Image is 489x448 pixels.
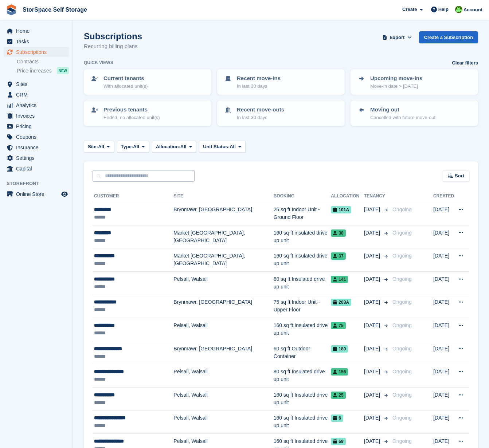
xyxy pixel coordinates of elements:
span: [DATE] [364,414,382,422]
span: Price increases [17,67,52,74]
td: Pelsall, Walsall [173,318,273,341]
td: 160 sq ft Insulated drive up unit [274,410,331,434]
td: Market [GEOGRAPHIC_DATA], [GEOGRAPHIC_DATA] [173,225,273,248]
span: Help [438,6,449,13]
span: 203a [331,299,351,306]
a: Clear filters [452,59,478,67]
td: [DATE] [433,295,454,318]
td: Market [GEOGRAPHIC_DATA], [GEOGRAPHIC_DATA] [173,248,273,272]
span: Ongoing [392,299,412,305]
span: Allocation: [156,143,180,150]
button: Allocation: All [152,141,196,153]
th: Booking [274,190,331,202]
span: [DATE] [364,275,382,283]
td: Pelsall, Walsall [173,387,273,410]
span: Ongoing [392,230,412,236]
p: In last 30 days [237,114,284,121]
a: menu [4,189,69,199]
a: menu [4,26,69,36]
p: Move-in date > [DATE] [370,83,422,90]
a: menu [4,153,69,163]
td: [DATE] [433,202,454,225]
span: All [180,143,187,150]
span: 75 [331,322,345,329]
a: menu [4,36,69,47]
p: Recent move-outs [237,106,284,114]
span: 69 [331,438,345,445]
span: Sort [455,172,464,180]
span: Subscriptions [16,47,60,57]
span: 141 [331,276,348,283]
td: 80 sq ft Insulated drive up unit [274,271,331,295]
a: menu [4,111,69,121]
span: Account [463,6,482,13]
td: Brynmawr, [GEOGRAPHIC_DATA] [173,202,273,225]
span: 6 [331,414,343,422]
span: Coupons [16,132,60,142]
span: Online Store [16,189,60,199]
td: 160 sq ft Insulated drive up unit [274,387,331,410]
span: Ongoing [392,369,412,374]
span: Storefront [7,180,73,187]
span: All [133,143,139,150]
a: menu [4,90,69,100]
p: Moving out [370,106,435,114]
td: [DATE] [433,225,454,248]
td: Pelsall, Walsall [173,271,273,295]
span: 101a [331,206,351,213]
span: Tasks [16,36,60,47]
a: Current tenants With allocated unit(s) [85,70,211,94]
td: 60 sq ft Outdoor Container [274,341,331,364]
span: Home [16,26,60,36]
td: [DATE] [433,387,454,410]
button: Unit Status: All [199,141,245,153]
span: [DATE] [364,368,382,376]
span: Settings [16,153,60,163]
span: [DATE] [364,252,382,260]
span: Pricing [16,121,60,131]
td: [DATE] [433,271,454,295]
td: [DATE] [433,248,454,272]
a: menu [4,47,69,57]
td: 160 sq ft Insulated drive up unit [274,318,331,341]
span: 37 [331,252,345,260]
td: 160 sq ft insulated drive up unit [274,248,331,272]
span: Create [402,6,417,13]
td: 25 sq ft Indoor Unit - Ground Floor [274,202,331,225]
a: Upcoming move-ins Move-in date > [DATE] [351,70,477,94]
p: In last 30 days [237,83,281,90]
a: StorSpace Self Storage [20,4,90,16]
span: Insurance [16,142,60,153]
span: Ongoing [392,322,412,328]
span: Ongoing [392,438,412,444]
span: Invoices [16,111,60,121]
span: 156 [331,368,348,376]
p: Recent move-ins [237,74,281,83]
span: Sites [16,79,60,89]
span: [DATE] [364,322,382,329]
img: Jon Pace [455,6,462,13]
a: Price increases NEW [17,67,69,75]
td: [DATE] [433,318,454,341]
span: Ongoing [392,415,412,421]
th: Customer [93,190,173,202]
td: 80 sq ft Insulated drive up unit [274,364,331,388]
p: Ended, no allocated unit(s) [103,114,160,121]
td: Brynmawr, [GEOGRAPHIC_DATA] [173,295,273,318]
a: menu [4,164,69,174]
p: Current tenants [103,74,148,83]
a: Contracts [17,58,69,65]
button: Type: All [117,141,149,153]
span: Ongoing [392,346,412,351]
a: menu [4,132,69,142]
a: menu [4,121,69,131]
td: Pelsall, Walsall [173,410,273,434]
td: [DATE] [433,341,454,364]
span: 38 [331,229,345,237]
a: Recent move-outs In last 30 days [218,101,344,125]
td: [DATE] [433,364,454,388]
span: Analytics [16,100,60,110]
span: Export [390,34,404,41]
span: CRM [16,90,60,100]
span: Capital [16,164,60,174]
